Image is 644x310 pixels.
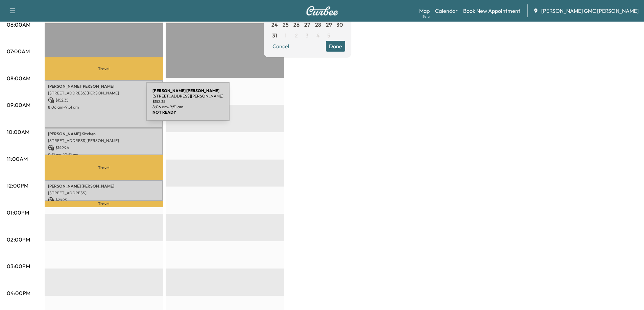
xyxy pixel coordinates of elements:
p: 01:00PM [7,208,29,217]
span: 31 [272,31,277,39]
p: [STREET_ADDRESS] [48,190,160,196]
p: 04:00PM [7,289,30,297]
p: [PERSON_NAME] [PERSON_NAME] [48,84,160,89]
p: 09:00AM [7,101,30,109]
img: Curbee Logo [306,6,338,16]
span: 2 [295,31,298,39]
span: 24 [271,21,278,29]
span: 3 [306,31,309,39]
p: 12:00PM [7,181,28,190]
p: Travel [45,155,163,180]
span: 4 [316,31,320,39]
p: 02:00PM [7,235,30,244]
p: 06:00AM [7,21,30,29]
p: [PERSON_NAME] Kitchen [48,131,160,137]
span: 5 [327,31,330,39]
span: 26 [293,21,300,29]
button: Done [326,41,345,52]
p: [STREET_ADDRESS][PERSON_NAME] [152,93,223,99]
a: MapBeta [419,7,430,15]
button: Cancel [269,41,292,52]
a: Book New Appointment [463,7,520,15]
span: 27 [304,21,310,29]
p: $ 149.94 [48,145,160,151]
span: 28 [315,21,321,29]
p: [PERSON_NAME] [PERSON_NAME] [48,184,160,189]
p: 10:00AM [7,128,29,136]
span: 25 [283,21,289,29]
p: 9:51 am - 10:51 am [48,152,160,158]
p: Travel [45,201,163,207]
p: [STREET_ADDRESS][PERSON_NAME] [48,90,160,96]
span: 29 [326,21,332,29]
span: 1 [285,31,287,39]
p: 11:00AM [7,155,28,163]
p: $ 152.35 [48,97,160,103]
b: NOT READY [152,110,176,115]
p: [STREET_ADDRESS][PERSON_NAME] [48,138,160,143]
div: Beta [423,14,430,19]
p: Travel [45,57,163,81]
p: 8:06 am - 9:51 am [48,105,160,110]
a: Calendar [435,7,458,15]
span: [PERSON_NAME] GMC [PERSON_NAME] [541,7,639,15]
span: 30 [336,21,343,29]
p: 8:06 am - 9:51 am [152,104,223,110]
b: [PERSON_NAME] [PERSON_NAME] [152,88,219,93]
p: 07:00AM [7,47,30,55]
p: 03:00PM [7,262,30,270]
p: $ 152.35 [152,99,223,104]
p: 08:00AM [7,74,30,82]
p: $ 29.95 [48,197,160,203]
